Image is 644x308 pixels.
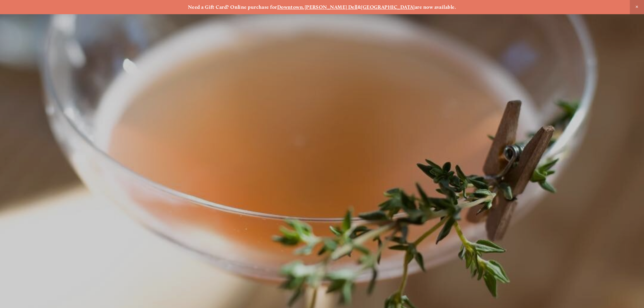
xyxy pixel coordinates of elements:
strong: are now available. [415,4,456,10]
strong: , [303,4,304,10]
strong: Need a Gift Card? Online purchase for [188,4,277,10]
a: Downtown [277,4,303,10]
strong: & [358,4,361,10]
a: [GEOGRAPHIC_DATA] [361,4,415,10]
a: [PERSON_NAME] Dell [305,4,358,10]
